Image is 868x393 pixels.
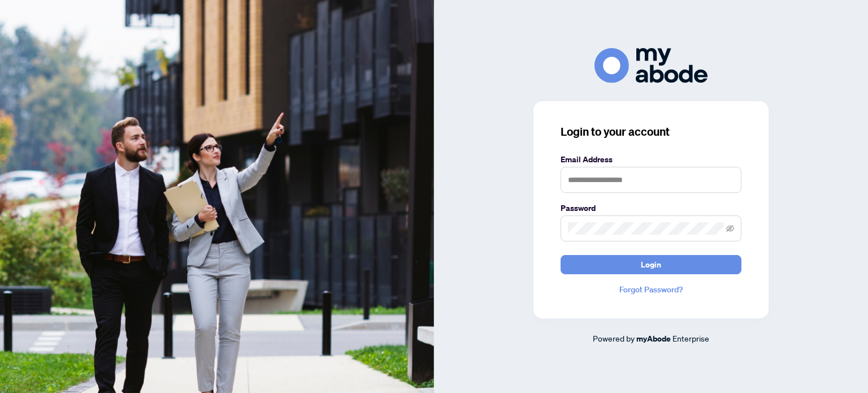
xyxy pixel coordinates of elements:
[726,224,734,232] span: eye-invisible
[561,283,741,296] a: Forgot Password?
[594,48,708,83] img: ma-logo
[561,153,741,166] label: Email Address
[641,256,661,274] span: Login
[593,333,635,343] span: Powered by
[561,124,741,140] h3: Login to your account
[636,332,671,345] a: myAbode
[672,333,709,343] span: Enterprise
[561,255,741,274] button: Login
[561,202,741,214] label: Password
